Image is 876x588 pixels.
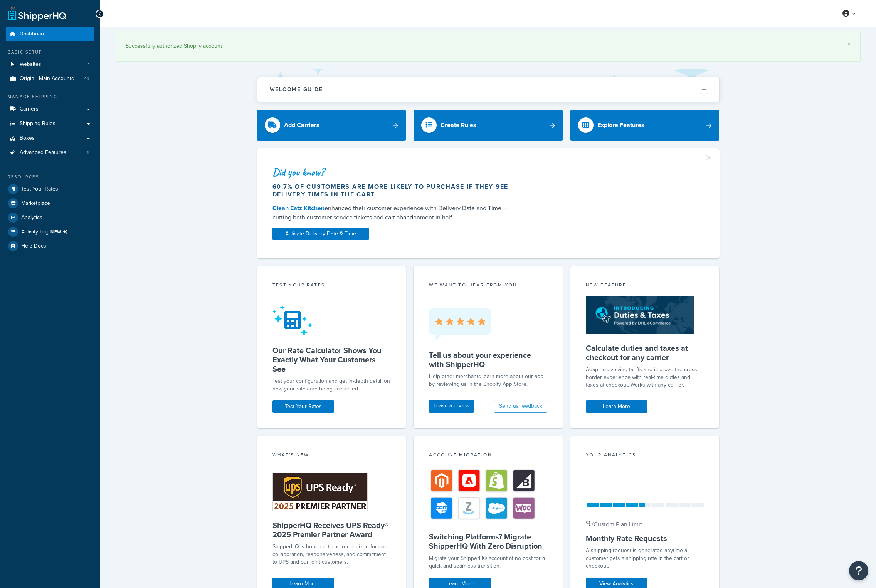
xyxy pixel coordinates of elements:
a: Learn More [586,400,647,413]
a: Activity LogNEW [6,225,94,239]
button: Open Resource Center [849,561,868,580]
span: Carriers [20,106,39,112]
div: enhanced their customer experience with Delivery Date and Time — cutting both customer service ti... [272,204,516,222]
p: Help other merchants learn more about our app by reviewing us in the Shopify App Store. [429,373,547,388]
a: Explore Features [570,110,720,141]
div: What's New [272,451,391,460]
a: Test Your Rates [6,182,94,196]
h2: Welcome Guide [270,87,323,92]
span: Marketplace [21,200,50,207]
div: Test your rates [272,281,391,290]
li: [object Object] [6,225,94,239]
div: Migrate your ShipperHQ account at no cost for a quick and seamless transition. [429,554,547,570]
span: Analytics [21,214,42,221]
li: Origin - Main Accounts [6,72,94,86]
div: A shipping request is generated anytime a customer gets a shipping rate in the cart or checkout. [586,547,704,570]
div: Add Carriers [284,120,319,131]
a: Origin - Main Accounts49 [6,72,94,86]
a: Marketplace [6,196,94,210]
div: Account Migration [429,451,547,460]
div: New Feature [586,281,704,290]
div: Create Rules [441,120,476,131]
span: 49 [84,75,89,82]
a: × [847,41,851,47]
span: Test Your Rates [21,186,58,193]
small: / Custom Plan Limit [592,520,642,529]
button: Welcome Guide [257,77,719,102]
p: we want to hear from you [429,281,547,288]
a: Help Docs [6,239,94,253]
div: Basic Setup [6,49,94,55]
a: Boxes [6,131,94,146]
a: Shipping Rules [6,117,94,131]
h5: Switching Platforms? Migrate ShipperHQ With Zero Disruption [429,532,547,551]
a: Add Carriers [257,110,406,141]
a: Create Rules [414,110,563,141]
span: 1 [88,61,89,68]
span: NEW [50,229,71,235]
span: Origin - Main Accounts [20,75,74,82]
span: 6 [87,149,89,156]
div: Successfully authorized Shopify account [126,41,851,52]
a: Carriers [6,102,94,116]
span: Shipping Rules [20,121,55,127]
a: Analytics [6,211,94,224]
a: Websites1 [6,57,94,72]
span: Dashboard [20,31,46,37]
span: 9 [586,517,591,530]
div: Your Analytics [586,451,704,460]
div: Resources [6,174,94,180]
a: Advanced Features6 [6,146,94,160]
div: Test your configuration and get in-depth detail on how your rates are being calculated. [272,377,391,393]
p: Adapt to evolving tariffs and improve the cross-border experience with real-time duties and taxes... [586,366,704,389]
h5: Tell us about your experience with ShipperHQ [429,350,547,369]
div: Explore Features [597,120,644,131]
span: Help Docs [21,243,46,250]
a: Dashboard [6,27,94,41]
a: Activate Delivery Date & Time [272,228,369,240]
h5: Monthly Rate Requests [586,534,704,543]
a: Clean Eatz Kitchen [272,204,325,213]
li: Websites [6,57,94,72]
h5: Our Rate Calculator Shows You Exactly What Your Customers See [272,346,391,374]
span: Activity Log [21,227,71,237]
span: Boxes [20,135,35,142]
div: Manage Shipping [6,94,94,100]
div: 60.7% of customers are more likely to purchase if they see delivery times in the cart [272,183,516,198]
a: Test Your Rates [272,400,334,413]
h5: ShipperHQ Receives UPS Ready® 2025 Premier Partner Award [272,521,391,539]
span: Websites [20,61,41,68]
div: Did you know? [272,167,516,178]
span: Advanced Features [20,149,66,156]
li: Advanced Features [6,146,94,160]
h5: Calculate duties and taxes at checkout for any carrier [586,343,704,362]
button: Send us feedback [494,400,547,413]
p: ShipperHQ is honored to be recognized for our collaboration, responsiveness, and commitment to UP... [272,543,391,566]
a: Leave a review [429,400,474,413]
